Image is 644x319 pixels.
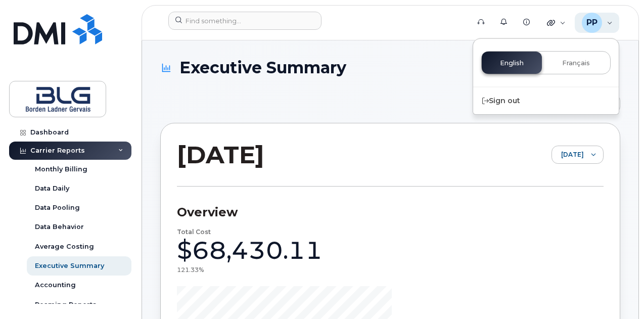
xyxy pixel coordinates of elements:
h3: Overview [177,205,604,220]
div: Sign out [473,92,619,110]
div: $68,430.11 [177,235,323,265]
h2: [DATE] [177,140,264,170]
span: July 2025 [552,146,584,164]
h4: Total Cost [177,229,211,235]
span: Français [562,59,590,67]
div: 121.33% [177,265,204,274]
span: Executive Summary [179,59,346,76]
